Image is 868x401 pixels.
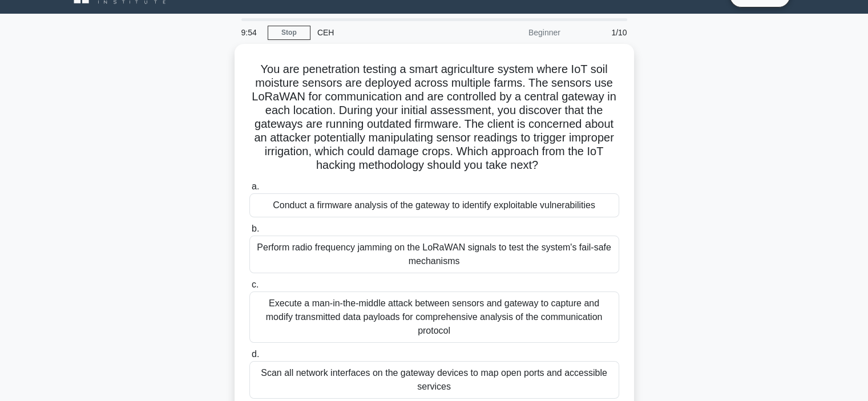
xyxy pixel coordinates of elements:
[467,21,567,44] div: Beginner
[249,193,619,217] div: Conduct a firmware analysis of the gateway to identify exploitable vulnerabilities
[567,21,634,44] div: 1/10
[249,236,619,273] div: Perform radio frequency jamming on the LoRaWAN signals to test the system's fail-safe mechanisms
[268,26,310,40] a: Stop
[310,21,467,44] div: CEH
[249,291,619,343] div: Execute a man-in-the-middle attack between sensors and gateway to capture and modify transmitted ...
[252,224,259,233] span: b.
[252,181,259,191] span: a.
[248,62,620,173] h5: You are penetration testing a smart agriculture system where IoT soil moisture sensors are deploy...
[235,21,268,44] div: 9:54
[252,349,259,359] span: d.
[249,361,619,399] div: Scan all network interfaces on the gateway devices to map open ports and accessible services
[252,280,259,289] span: c.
